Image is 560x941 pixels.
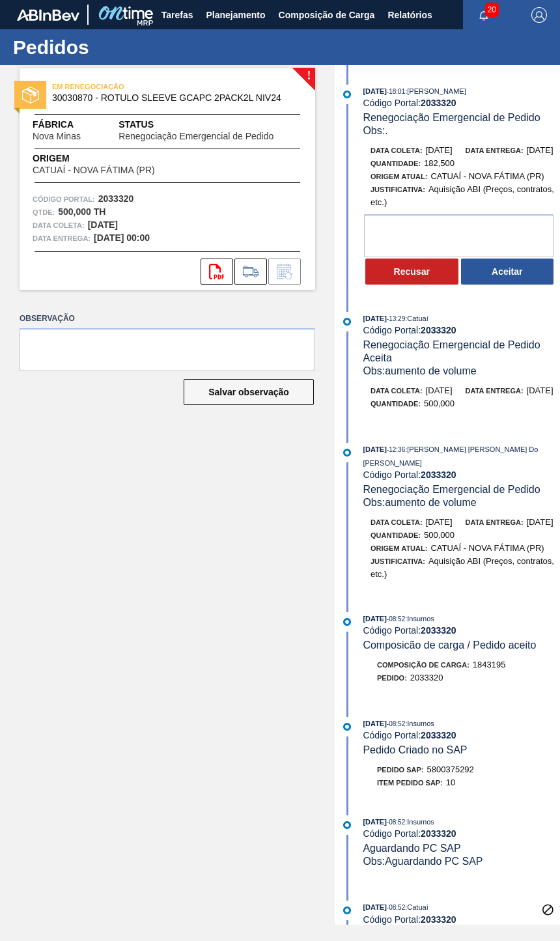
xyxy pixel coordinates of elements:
span: Composição de Carga [279,7,375,23]
div: Abrir arquivo PDF [201,259,233,285]
span: [DATE] [363,720,386,727]
span: Origem [33,152,192,165]
span: Data entrega: [466,147,524,154]
span: Tarefas [161,7,193,23]
span: : Catuaí [405,315,428,322]
span: Pedido : [377,674,407,682]
span: Código Portal: [33,193,95,206]
span: [DATE] [527,517,553,527]
span: Justificativa: [371,186,425,193]
button: Recusar [365,259,458,285]
label: Observação [20,309,315,328]
span: Obs: aumento de volume [363,365,476,376]
span: - 08:52 [387,819,405,826]
span: Data entrega: [466,518,524,526]
strong: 2033320 [421,828,456,839]
img: atual [343,906,351,914]
img: status [22,87,39,104]
div: Código Portal: [363,730,560,740]
span: 500,000 [424,399,455,408]
span: Origem Atual: [371,173,427,180]
span: Data entrega: [33,232,91,245]
span: Relatórios [387,7,432,23]
span: : [PERSON_NAME] [PERSON_NAME] Do [PERSON_NAME] [363,445,538,466]
span: : Catuaí [405,903,428,911]
span: Nova Minas [33,132,81,141]
strong: 500,000 TH [58,206,105,217]
img: atual [343,91,351,98]
span: Status [119,118,302,132]
span: Renegociação Emergencial de Pedido [119,132,273,141]
span: CATUAÍ - NOVA FÁTIMA (PR) [430,543,544,553]
strong: 2033320 [421,470,456,480]
span: EM RENEGOCIAÇÃO [52,80,234,93]
span: Obs: Aguardando PC SAP [363,856,483,867]
span: [DATE] [426,145,453,155]
span: [DATE] [426,517,453,527]
span: Aquisição ABI (Preços, contratos, etc.) [371,184,554,207]
span: Obs: aumento de volume [363,497,476,508]
span: Justificativa: [371,557,425,565]
span: Obs: . [363,125,387,136]
span: Composição de Carga : [377,661,469,669]
img: TNhmsLtSVTkK8tSr43FrP2fwEKptu5GPRR3wAAAABJRU5ErkJggg== [17,9,79,21]
div: Informar alteração no pedido [268,259,301,285]
span: Aguardando PC SAP [363,843,460,854]
span: Aquisição ABI (Preços, contratos, etc.) [371,556,554,579]
strong: 2033320 [421,625,456,636]
span: : Insumos [405,720,434,727]
span: Fábrica [33,118,119,132]
span: - 18:01 [387,88,405,95]
span: [DATE] [527,386,553,395]
strong: [DATE] [88,219,118,230]
button: Notificações [463,6,505,24]
span: 5800375292 [427,765,474,774]
span: Data entrega: [466,387,524,395]
strong: 2033320 [421,98,456,108]
span: : Insumos [405,615,434,623]
button: Salvar observação [184,379,314,405]
span: 2033320 [410,673,443,682]
span: - 13:29 [387,315,405,322]
span: [DATE] [363,818,386,826]
span: : Insumos [405,818,434,826]
span: Planejamento [206,7,266,23]
span: 500,000 [424,530,455,540]
span: - 08:52 [387,615,405,623]
strong: 2033320 [421,325,456,335]
img: atual [343,618,351,626]
span: Pedido SAP: [377,766,424,774]
span: Quantidade : [371,400,421,408]
strong: [DATE] 00:00 [94,232,150,243]
span: [DATE] [363,615,386,623]
strong: 2033320 [421,730,456,740]
span: 20 [485,3,499,17]
div: Código Portal: [363,98,560,108]
span: 10 [446,778,455,787]
button: Aceitar [461,259,554,285]
strong: 2033320 [98,193,134,204]
span: [DATE] [363,445,386,453]
span: [DATE] [363,315,386,322]
span: CATUAÍ - NOVA FÁTIMA (PR) [33,165,155,175]
span: Qtde : [33,206,55,219]
span: [DATE] [426,386,453,395]
span: 182,500 [424,158,455,168]
span: Composicão de carga / Pedido aceito [363,639,536,651]
div: Código Portal: [363,325,560,335]
span: CATUAÍ - NOVA FÁTIMA (PR) [430,171,544,181]
span: Renegociação Emergencial de Pedido [363,112,540,123]
span: [DATE] [363,87,386,95]
img: atual [343,723,351,731]
img: Logout [531,7,547,23]
span: : [PERSON_NAME] [405,87,466,95]
span: Data coleta: [33,219,85,232]
img: atual [343,318,351,326]
div: Código Portal: [363,625,560,636]
img: atual [343,821,351,829]
span: - 08:52 [387,720,405,727]
div: Ir para Composição de Carga [234,259,267,285]
span: Data coleta: [371,147,423,154]
span: [DATE] [363,903,386,911]
span: Data coleta: [371,387,423,395]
